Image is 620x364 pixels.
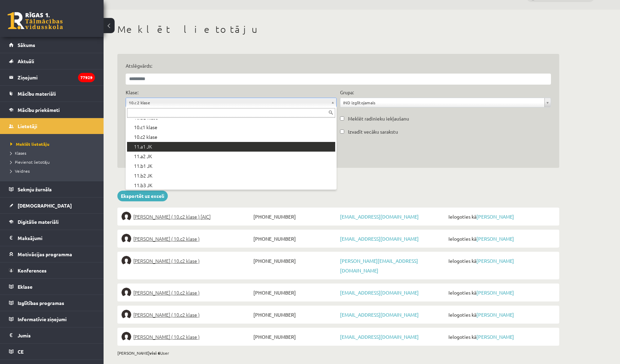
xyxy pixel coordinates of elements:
[127,181,335,190] div: 11.b3 JK
[127,171,335,181] div: 11.b2 JK
[127,132,335,142] div: 10.c2 klase
[127,152,335,161] div: 11.a2 JK
[127,123,335,132] div: 10.c1 klase
[127,142,335,152] div: 11.a1 JK
[127,161,335,171] div: 11.b1 JK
